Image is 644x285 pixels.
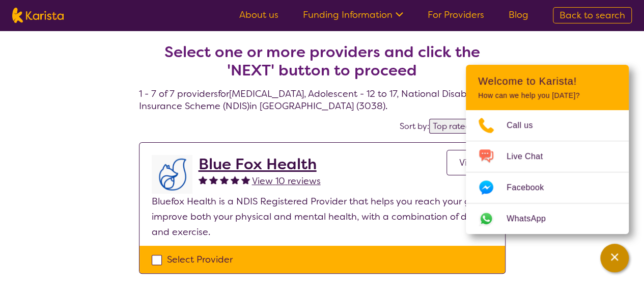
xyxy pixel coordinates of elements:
img: fullstar [199,175,207,184]
h2: Select one or more providers and click the 'NEXT' button to proceed [151,43,493,80]
img: fullstar [231,175,239,184]
span: Facebook [507,180,556,195]
img: fullstar [241,175,250,184]
span: View 10 reviews [252,175,321,187]
a: Blue Fox Health [199,155,321,173]
span: WhatsApp [507,211,558,226]
a: Back to search [553,7,632,23]
ul: Choose channel [466,110,629,234]
img: Karista logo [12,8,64,23]
a: Web link opens in a new tab. [466,203,629,234]
span: Call us [507,118,545,133]
a: Blog [509,9,528,21]
img: fullstar [220,175,229,184]
h2: Welcome to Karista! [478,75,617,87]
span: Back to search [559,9,625,21]
div: Channel Menu [466,65,629,234]
h4: 1 - 7 of 7 providers for [MEDICAL_DATA] , Adolescent - 12 to 17 , National Disability Insurance S... [139,18,506,112]
p: Bluefox Health is a NDIS Registered Provider that helps you reach your goals, improve both your p... [152,194,493,240]
span: View [459,157,480,169]
a: About us [239,9,278,21]
button: Channel Menu [600,244,629,272]
span: Live Chat [507,149,555,164]
a: Funding Information [303,9,403,21]
img: lyehhyr6avbivpacwqcf.png [152,155,192,194]
img: fullstar [209,175,218,184]
a: For Providers [428,9,484,21]
label: Sort by: [400,121,429,132]
a: View [446,150,493,175]
p: How can we help you [DATE]? [478,91,617,100]
a: View 10 reviews [252,173,321,189]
